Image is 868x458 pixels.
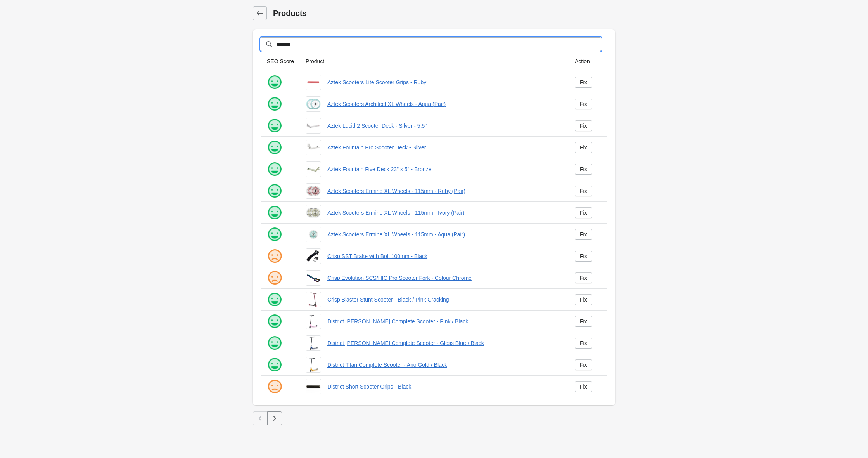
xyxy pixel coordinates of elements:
[267,183,282,199] img: happy.png
[267,75,282,90] img: happy.png
[580,231,587,238] div: Fix
[261,51,299,71] th: SEO Score
[267,140,282,155] img: happy.png
[580,101,587,107] div: Fix
[267,227,282,242] img: happy.png
[575,120,592,131] a: Fix
[327,317,562,325] a: District [PERSON_NAME] Complete Scooter - Pink / Black
[575,77,592,88] a: Fix
[575,229,592,240] a: Fix
[575,272,592,283] a: Fix
[327,274,562,282] a: Crisp Evolution SCS/HIC Pro Scooter Fork - Colour Chrome
[267,270,282,286] img: sad.png
[575,164,592,175] a: Fix
[580,166,587,172] div: Fix
[575,99,592,109] a: Fix
[580,79,587,85] div: Fix
[299,51,569,71] th: Product
[575,338,592,349] a: Fix
[569,51,607,71] th: Action
[267,335,282,351] img: happy.png
[267,118,282,134] img: happy.png
[580,210,587,216] div: Fix
[575,294,592,305] a: Fix
[580,318,587,324] div: Fix
[580,340,587,346] div: Fix
[575,316,592,327] a: Fix
[580,188,587,194] div: Fix
[327,100,562,108] a: Aztek Scooters Architect XL Wheels - Aqua (Pair)
[580,297,587,303] div: Fix
[327,187,562,195] a: Aztek Scooters Ermine XL Wheels - 115mm - Ruby (Pair)
[267,314,282,329] img: happy.png
[327,361,562,369] a: District Titan Complete Scooter - Ano Gold / Black
[327,231,562,238] a: Aztek Scooters Ermine XL Wheels - 115mm - Aqua (Pair)
[575,207,592,218] a: Fix
[327,122,562,130] a: Aztek Lucid 2 Scooter Deck - Silver - 5.5"
[327,296,562,304] a: Crisp Blaster Stunt Scooter - Black / Pink Cracking
[327,252,562,260] a: Crisp SST Brake with Bolt 100mm - Black
[267,248,282,264] img: sad.png
[267,205,282,220] img: happy.png
[575,142,592,153] a: Fix
[267,379,282,394] img: sad.png
[267,96,282,112] img: happy.png
[580,275,587,281] div: Fix
[267,161,282,177] img: happy.png
[580,383,587,390] div: Fix
[575,186,592,196] a: Fix
[580,144,587,151] div: Fix
[327,144,562,151] a: Aztek Fountain Pro Scooter Deck - Silver
[580,253,587,259] div: Fix
[327,383,562,390] a: District Short Scooter Grips - Black
[327,209,562,217] a: Aztek Scooters Ermine XL Wheels - 115mm - Ivory (Pair)
[580,362,587,368] div: Fix
[575,251,592,262] a: Fix
[327,78,562,86] a: Aztek Scooters Lite Scooter Grips - Ruby
[580,123,587,129] div: Fix
[267,292,282,307] img: happy.png
[327,165,562,173] a: Aztek Fountain Five Deck 23" x 5" - Bronze
[267,357,282,373] img: happy.png
[575,381,592,392] a: Fix
[575,359,592,370] a: Fix
[327,339,562,347] a: District [PERSON_NAME] Complete Scooter - Gloss Blue / Black
[273,8,615,19] h1: Products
